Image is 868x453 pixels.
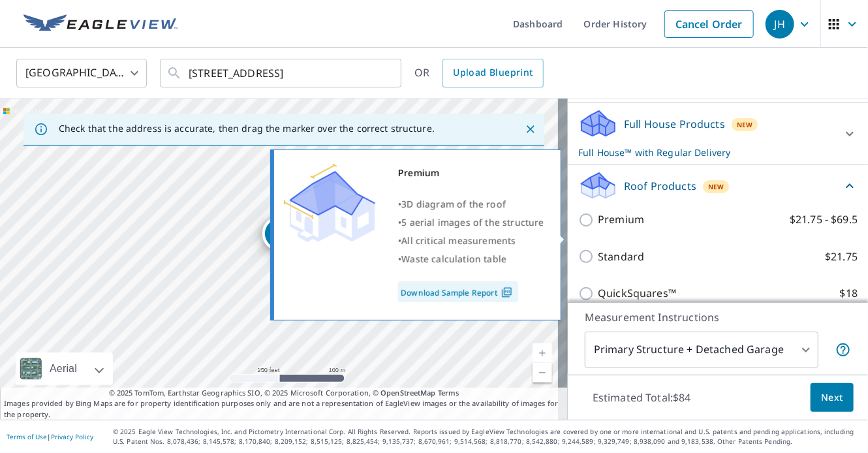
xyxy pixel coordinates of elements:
div: • [398,250,544,268]
img: Pdf Icon [498,287,516,298]
p: | [7,433,93,441]
p: Standard [598,249,644,265]
p: $21.75 - $69.5 [790,211,858,228]
a: Current Level 17, Zoom In [533,343,552,363]
a: Privacy Policy [51,432,93,441]
a: Upload Blueprint [442,59,543,87]
span: Next [821,390,843,406]
div: • [398,195,544,213]
img: Premium [284,164,375,242]
a: OpenStreetMap [380,388,435,398]
p: Measurement Instructions [585,309,851,325]
button: Next [811,383,854,413]
div: JH [766,10,794,39]
span: New [737,119,753,130]
a: Current Level 17, Zoom Out [533,363,552,383]
div: OR [414,59,544,87]
div: • [398,213,544,232]
div: • [398,232,544,250]
div: Dropped pin, building 1, Residential property, 8600 Bridge St North Richland Hills, TX 76180 [262,217,296,257]
span: New [708,181,724,192]
a: Terms [438,388,459,398]
img: EV Logo [23,14,178,34]
a: Download Sample Report [398,281,518,302]
p: Premium [598,211,644,228]
span: Waste calculation table [401,253,506,265]
p: © 2025 Eagle View Technologies, Inc. and Pictometry International Corp. All Rights Reserved. Repo... [113,427,861,446]
div: [GEOGRAPHIC_DATA] [16,55,147,91]
p: $18 [840,285,858,302]
span: All critical measurements [401,234,516,247]
p: Full House™ with Regular Delivery [578,146,834,159]
span: Upload Blueprint [453,65,533,81]
span: Your report will include the primary structure and a detached garage if one exists. [835,342,851,358]
p: Estimated Total: $84 [582,383,702,412]
p: $21.75 [825,249,858,265]
div: Full House ProductsNewFull House™ with Regular Delivery [578,108,858,159]
p: Roof Products [624,178,696,194]
span: © 2025 TomTom, Earthstar Geographics SIO, © 2025 Microsoft Corporation, © [109,388,459,399]
div: Roof ProductsNew [578,170,858,201]
p: QuickSquares™ [598,285,676,302]
div: Aerial [16,352,113,385]
p: Check that the address is accurate, then drag the marker over the correct structure. [59,123,435,134]
p: Full House Products [624,116,725,132]
div: Aerial [46,352,81,385]
div: Premium [398,164,544,182]
span: 5 aerial images of the structure [401,216,544,228]
a: Terms of Use [7,432,47,441]
a: Cancel Order [664,10,754,38]
div: Primary Structure + Detached Garage [585,332,818,368]
button: Close [522,121,539,138]
span: 3D diagram of the roof [401,198,506,210]
input: Search by address or latitude-longitude [189,55,375,91]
